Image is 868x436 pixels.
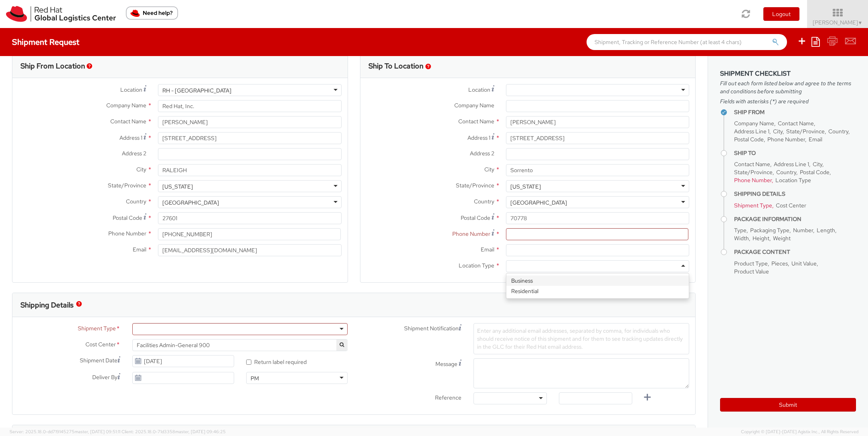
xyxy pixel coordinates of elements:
[793,227,813,234] span: Number
[162,86,231,94] div: RH - [GEOGRAPHIC_DATA]
[734,227,747,234] span: Type
[474,198,494,205] span: Country
[108,182,146,189] span: State/Province
[791,260,817,267] span: Unit Value
[720,70,856,77] h3: Shipment Checklist
[20,62,85,70] h3: Ship From Location
[92,373,117,382] span: Deliver By
[481,246,494,253] span: Email
[734,169,773,176] span: State/Province
[119,134,142,141] span: Address 1
[817,227,835,234] span: Length
[510,183,541,191] div: [US_STATE]
[126,198,146,205] span: Country
[132,339,348,351] span: Facilities Admin-General 900
[458,118,494,125] span: Contact Name
[734,136,764,143] span: Postal Code
[734,260,768,267] span: Product Type
[468,86,490,93] span: Location
[786,128,825,135] span: State/Province
[20,301,73,309] h3: Shipping Details
[461,214,490,221] span: Postal Code
[776,202,806,209] span: Cost Center
[435,360,457,368] span: Message
[78,324,116,334] span: Shipment Type
[80,356,117,365] span: Shipment Date
[470,150,494,157] span: Address 2
[404,324,459,333] span: Shipment Notification
[813,161,822,168] span: City
[813,19,863,26] span: [PERSON_NAME]
[435,394,461,401] span: Reference
[763,7,799,21] button: Logout
[734,150,856,156] h4: Ship To
[108,230,146,237] span: Phone Number
[126,6,178,20] button: Need help?
[85,340,116,350] span: Cost Center
[778,120,814,127] span: Contact Name
[773,128,783,135] span: City
[734,202,772,209] span: Shipment Type
[734,161,770,168] span: Contact Name
[510,199,567,207] div: [GEOGRAPHIC_DATA]
[734,128,769,135] span: Address Line 1
[175,429,226,434] span: master, [DATE] 09:46:25
[506,286,689,296] div: Residential
[467,134,490,141] span: Address 1
[734,109,856,115] h4: Ship From
[771,260,788,267] span: Pieces
[106,102,146,109] span: Company Name
[136,166,146,173] span: City
[456,182,494,189] span: State/Province
[133,246,146,253] span: Email
[137,342,344,349] span: Facilities Admin-General 900
[767,136,805,143] span: Phone Number
[452,230,490,237] span: Phone Number
[741,429,858,435] span: Copyright © [DATE]-[DATE] Agistix Inc., All Rights Reserved
[734,191,856,197] h4: Shipping Details
[121,429,226,434] span: Client: 2025.18.0-71d3358
[120,86,142,93] span: Location
[454,102,494,109] span: Company Name
[162,199,219,207] div: [GEOGRAPHIC_DATA]
[809,136,822,143] span: Email
[774,161,809,168] span: Address Line 1
[477,327,683,350] span: Enter any additional email addresses, separated by comma, for individuals who should receive noti...
[246,357,308,366] label: Return label required
[858,20,863,26] span: ▼
[122,150,146,157] span: Address 2
[251,374,259,382] div: PM
[734,216,856,222] h4: Package Information
[75,429,120,434] span: master, [DATE] 09:51:11
[484,166,494,173] span: City
[734,235,749,242] span: Width
[720,97,856,105] span: Fields with asterisks (*) are required
[506,275,689,286] div: Business
[459,262,494,269] span: Location Type
[734,120,774,127] span: Company Name
[162,183,193,191] div: [US_STATE]
[720,398,856,412] button: Submit
[113,214,142,221] span: Postal Code
[753,235,769,242] span: Height
[10,429,120,434] span: Server: 2025.18.0-dd719145275
[246,360,251,365] input: Return label required
[773,235,791,242] span: Weight
[12,38,79,46] h4: Shipment Request
[587,34,787,50] input: Shipment, Tracking or Reference Number (at least 4 chars)
[734,249,856,255] h4: Package Content
[776,169,796,176] span: Country
[828,128,848,135] span: Country
[775,177,811,184] span: Location Type
[750,227,789,234] span: Packaging Type
[734,268,769,275] span: Product Value
[6,6,116,22] img: rh-logistics-00dfa346123c4ec078e1.svg
[800,169,830,176] span: Postal Code
[720,79,856,95] span: Fill out each form listed below and agree to the terms and conditions before submitting
[368,62,423,70] h3: Ship To Location
[734,177,772,184] span: Phone Number
[110,118,146,125] span: Contact Name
